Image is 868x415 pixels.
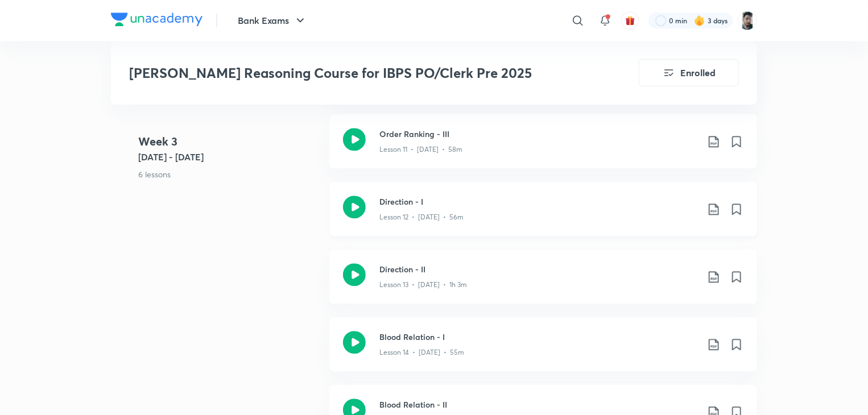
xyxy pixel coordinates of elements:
[138,151,320,164] h5: [DATE] - [DATE]
[329,114,757,182] a: Order Ranking - IIILesson 11 • [DATE] • 58m
[379,263,698,275] h3: Direction - II
[111,13,202,26] img: Company Logo
[738,11,757,30] img: Snehasish Das
[625,15,635,26] img: avatar
[379,196,698,208] h3: Direction - I
[639,59,739,86] button: Enrolled
[138,169,320,181] p: 6 lessons
[138,134,320,151] h4: Week 3
[379,331,698,343] h3: Blood Relation - I
[129,65,574,81] h3: [PERSON_NAME] Reasoning Course for IBPS PO/Clerk Pre 2025
[231,9,314,32] button: Bank Exams
[379,144,462,155] p: Lesson 11 • [DATE] • 58m
[621,11,639,30] button: avatar
[329,250,757,317] a: Direction - IILesson 13 • [DATE] • 1h 3m
[379,280,467,290] p: Lesson 13 • [DATE] • 1h 3m
[379,399,698,410] h3: Blood Relation - II
[329,182,757,250] a: Direction - ILesson 12 • [DATE] • 56m
[379,212,464,222] p: Lesson 12 • [DATE] • 56m
[694,15,705,26] img: streak
[379,347,464,358] p: Lesson 14 • [DATE] • 55m
[379,128,698,140] h3: Order Ranking - III
[111,13,202,29] a: Company Logo
[329,317,757,385] a: Blood Relation - ILesson 14 • [DATE] • 55m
